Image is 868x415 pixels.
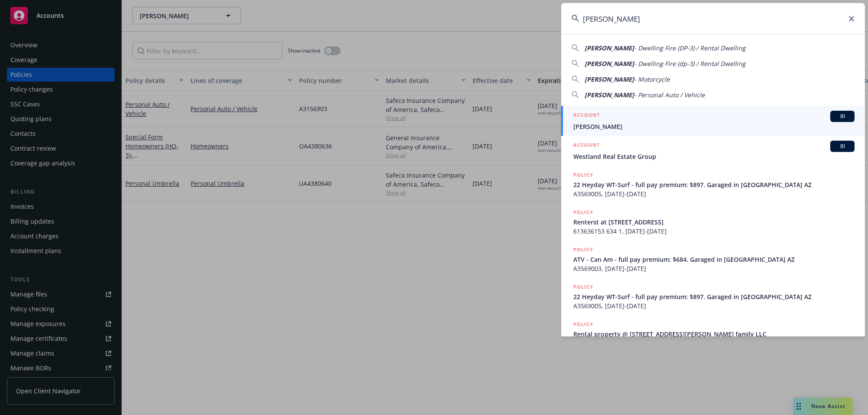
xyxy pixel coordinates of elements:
[834,142,851,150] span: BI
[573,217,855,227] span: Renterst at [STREET_ADDRESS]
[561,203,865,240] a: POLICYRenterst at [STREET_ADDRESS]613636153 634 1, [DATE]-[DATE]
[634,44,746,52] span: - Dwelling Fire (DP-3) / Rental Dwelling
[561,278,865,315] a: POLICY22 Heyday WT-Surf - full pay premium: $897. Garaged in [GEOGRAPHIC_DATA] AZA3569005, [DATE]...
[573,301,855,310] span: A3569005, [DATE]-[DATE]
[561,136,865,166] a: ACCOUNTBIWestland Real Estate Group
[573,208,593,217] h5: POLICY
[561,106,865,136] a: ACCOUNTBI[PERSON_NAME]
[573,292,855,301] span: 22 Heyday WT-Surf - full pay premium: $897. Garaged in [GEOGRAPHIC_DATA] AZ
[573,264,855,273] span: A3569003, [DATE]-[DATE]
[561,3,865,34] input: Search...
[573,189,855,198] span: A3569005, [DATE]-[DATE]
[561,166,865,203] a: POLICY22 Heyday WT-Surf - full pay premium: $897. Garaged in [GEOGRAPHIC_DATA] AZA3569005, [DATE]...
[561,315,865,352] a: POLICYRental property @ [STREET_ADDRESS][PERSON_NAME] family LLC
[573,122,855,131] span: [PERSON_NAME]
[634,91,705,99] span: - Personal Auto / Vehicle
[573,227,855,236] span: 613636153 634 1, [DATE]-[DATE]
[573,141,600,151] h5: ACCOUNT
[573,329,855,339] span: Rental property @ [STREET_ADDRESS][PERSON_NAME] family LLC
[573,320,593,329] h5: POLICY
[573,180,855,189] span: 22 Heyday WT-Surf - full pay premium: $897. Garaged in [GEOGRAPHIC_DATA] AZ
[573,245,593,254] h5: POLICY
[834,112,851,120] span: BI
[585,75,634,83] span: [PERSON_NAME]
[573,171,593,179] h5: POLICY
[634,75,670,83] span: - Motorcycle
[585,44,634,52] span: [PERSON_NAME]
[573,111,600,121] h5: ACCOUNT
[585,91,634,99] span: [PERSON_NAME]
[585,59,634,68] span: [PERSON_NAME]
[573,283,593,291] h5: POLICY
[634,59,746,68] span: - Dwelling Fire (dp-3) / Rental Dwelling
[561,240,865,278] a: POLICYATV - Can Am - full pay premium: $684. Garaged in [GEOGRAPHIC_DATA] AZA3569003, [DATE]-[DATE]
[573,152,855,161] span: Westland Real Estate Group
[573,255,855,264] span: ATV - Can Am - full pay premium: $684. Garaged in [GEOGRAPHIC_DATA] AZ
